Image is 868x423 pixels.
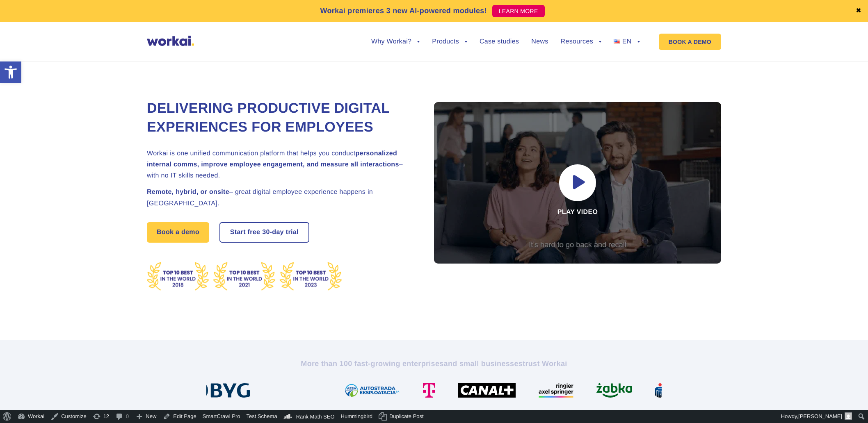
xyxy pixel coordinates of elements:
a: News [531,39,548,45]
a: Edit Page [160,410,199,423]
strong: Remote, hybrid, or onsite [147,189,229,196]
h2: Workai is one unified communication platform that helps you conduct – with no IT skills needed. [147,148,413,182]
a: Hummingbird [338,410,376,423]
span: Duplicate Post [389,410,424,423]
h1: Delivering Productive Digital Experiences for Employees [147,99,413,137]
a: Workai [14,410,48,423]
span: [PERSON_NAME] [798,413,842,419]
a: Customize [48,410,89,423]
i: and small businesses [444,359,523,368]
a: Book a demo [147,222,209,243]
a: Start free30-daytrial [220,223,308,242]
a: Howdy, [778,410,855,423]
a: BOOK A DEMO [659,34,721,50]
span: EN [622,38,632,45]
a: ✖ [856,8,861,14]
a: Rank Math Dashboard [281,410,338,423]
a: LEARN MORE [492,5,545,17]
div: Play video [434,102,721,264]
span: 12 [103,410,109,423]
span: Rank Math SEO [296,414,335,420]
span: 0 [126,410,129,423]
a: Test Schema [243,410,280,423]
a: Case studies [480,39,519,45]
i: 30-day [262,229,284,236]
h2: More than 100 fast-growing enterprises trust Workai [206,359,662,368]
p: Workai premieres 3 new AI-powered modules! [320,5,487,16]
a: Products [432,39,467,45]
a: Resources [561,39,601,45]
a: SmartCrawl Pro [200,410,244,423]
a: Why Workai? [371,39,420,45]
span: New [146,410,156,423]
h2: – great digital employee experience happens in [GEOGRAPHIC_DATA]. [147,186,413,209]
